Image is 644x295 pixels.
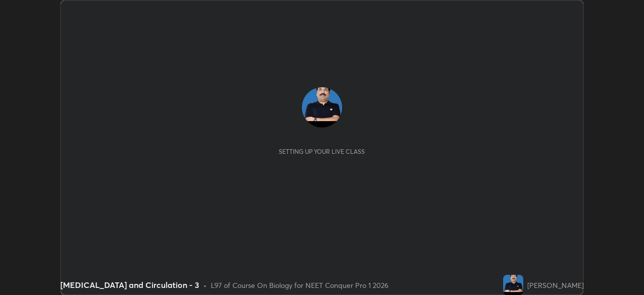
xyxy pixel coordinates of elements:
div: [MEDICAL_DATA] and Circulation - 3 [60,279,199,291]
div: L97 of Course On Biology for NEET Conquer Pro 1 2026 [211,280,388,290]
img: 85f25d22653f4e3f81ce55c3c18ccaf0.jpg [302,87,342,128]
img: 85f25d22653f4e3f81ce55c3c18ccaf0.jpg [503,275,523,295]
div: Setting up your live class [279,148,365,155]
div: • [203,280,207,290]
div: [PERSON_NAME] [527,280,584,290]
